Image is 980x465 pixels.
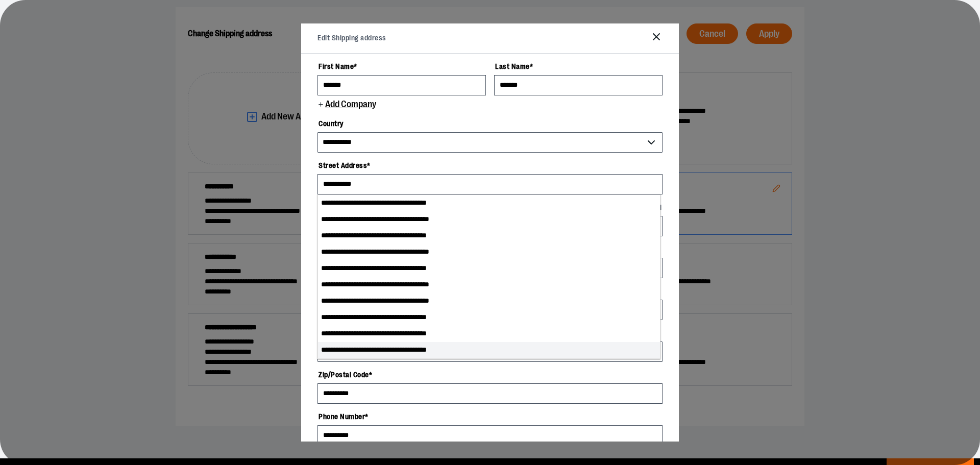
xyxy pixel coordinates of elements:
button: Add Company [317,100,376,111]
label: Zip/Postal Code * [317,366,663,383]
label: Country [317,115,663,132]
label: First Name * [317,58,486,75]
h2: Edit Shipping address [317,33,386,43]
label: Street Address * [317,157,663,174]
label: Last Name * [494,58,663,75]
label: Phone Number * [317,408,663,425]
button: Close [650,31,663,46]
span: Add Company [324,100,376,109]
